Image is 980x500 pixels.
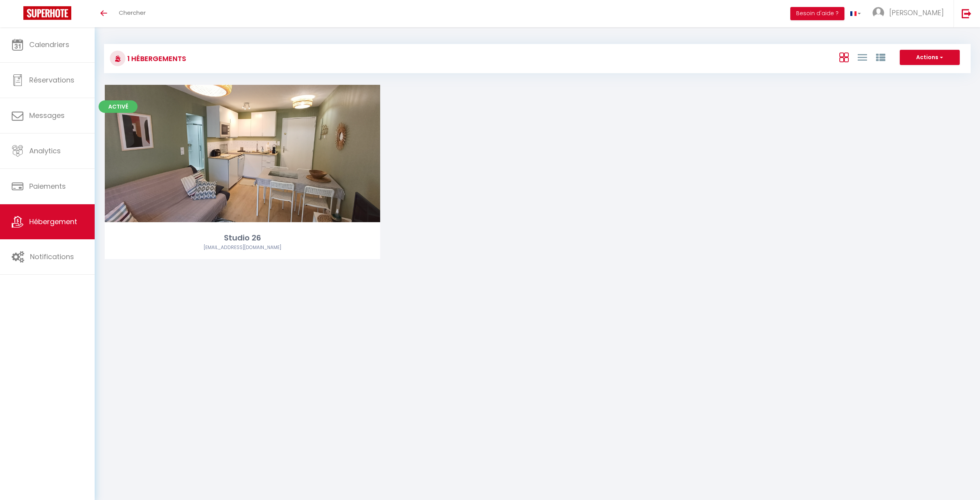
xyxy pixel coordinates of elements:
[29,146,61,156] span: Analytics
[30,252,74,261] span: Notifications
[872,7,884,19] img: ...
[105,232,380,244] div: Studio 26
[29,40,69,49] span: Calendriers
[790,7,844,20] button: Besoin d'aide ?
[29,111,65,120] span: Messages
[125,50,186,67] h3: 1 Hébergements
[219,146,266,161] a: Editer
[29,181,66,191] span: Paiements
[858,51,867,63] a: Vue en Liste
[29,217,77,226] span: Hébergement
[889,8,944,18] span: [PERSON_NAME]
[105,244,380,251] div: Airbnb
[99,100,137,113] span: Activé
[876,51,885,63] a: Vue par Groupe
[900,50,960,65] button: Actions
[839,51,849,63] a: Vue en Box
[23,6,71,20] img: Super Booking
[119,9,146,17] span: Chercher
[29,75,74,85] span: Réservations
[962,9,971,18] img: logout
